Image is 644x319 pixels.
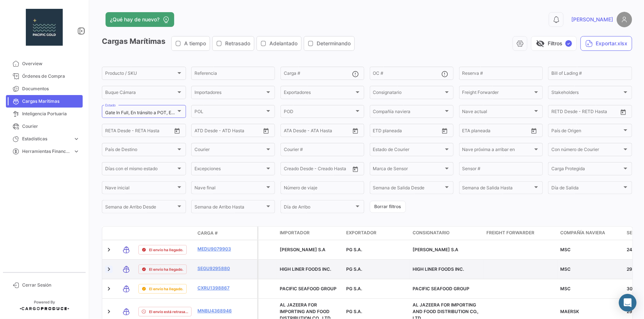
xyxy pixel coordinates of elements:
[22,136,70,142] span: Estadísticas
[560,309,579,314] span: MAERSK
[194,227,239,239] datatable-header-cell: Carga #
[410,227,483,240] datatable-header-cell: Consignatario
[22,73,80,80] span: Órdenes de Compra
[551,167,622,172] span: Carga Protegida
[105,266,113,273] a: Expand/Collapse Row
[346,286,362,291] span: PG S.A.
[117,230,135,236] datatable-header-cell: Modo de Transporte
[570,110,602,115] input: Hasta
[280,266,331,272] span: HIGH LINER FOODS INC.
[223,129,255,134] input: ATD Hasta
[6,70,83,83] a: Órdenes de Compra
[581,36,632,51] button: Exportar.xlsx
[560,266,571,272] span: MSC
[22,123,80,130] span: Courier
[149,286,183,292] span: El envío ha llegado.
[149,247,183,253] span: El envío ha llegado.
[213,36,254,50] button: Retrasado
[551,129,622,134] span: País de Origen
[619,294,637,312] div: Abrir Intercom Messenger
[318,167,350,172] input: Creado Hasta
[413,247,458,252] span: HERMES HARISIADIS S.A
[280,229,310,236] span: Importador
[124,129,155,134] input: Hasta
[536,39,545,48] span: visibility_off
[483,227,557,240] datatable-header-cell: Freight Forwarder
[105,246,113,253] a: Expand/Collapse Row
[105,186,176,192] span: Nave inicial
[106,12,174,27] button: ¿Qué hay de nuevo?
[6,108,83,120] a: Inteligencia Portuaria
[105,110,293,115] span: Gate In Full, En tránsito a POT, En tránsito a POD, Descargado en POT, Descargado en POD
[22,85,80,92] span: Documentos
[194,110,265,115] span: POL
[486,229,534,236] span: Freight Forwarder
[551,186,622,192] span: Día de Salida
[346,309,362,314] span: PG S.A.
[73,136,80,142] span: expand_more
[172,125,183,136] button: Open calendar
[462,186,533,192] span: Semana de Salida Hasta
[258,227,277,240] datatable-header-cell: Carga Protegida
[373,186,444,192] span: Semana de Salida Desde
[343,227,410,240] datatable-header-cell: Exportador
[413,286,469,291] span: PACIFIC SEAFOOD GROUP
[528,125,540,136] button: Open calendar
[392,129,423,134] input: Hasta
[439,125,450,136] button: Open calendar
[105,91,176,96] span: Buque Cámara
[105,285,113,292] a: Expand/Collapse Row
[277,227,343,240] datatable-header-cell: Importador
[284,129,306,134] input: ATA Desde
[462,148,533,153] span: Nave próxima a arribar en
[184,40,206,47] span: A tiempo
[194,167,265,172] span: Excepciones
[197,265,236,272] a: SEGU9295880
[346,266,362,272] span: PG S.A.
[26,9,63,46] img: 47d2737c-ca64-4be4-8c0e-90a095a31fb8.jpg
[105,148,176,153] span: País de Destino
[261,125,272,136] button: Open calendar
[135,230,194,236] datatable-header-cell: Estado de Envio
[73,148,80,155] span: expand_more
[172,36,210,50] button: A tiempo
[373,91,444,96] span: Consignatario
[280,247,326,252] span: HERMES HARISIADIS S.A
[194,186,265,192] span: Nave final
[257,36,301,50] button: Adelantado
[22,148,70,155] span: Herramientas Financieras
[413,229,450,236] span: Consignatario
[22,111,80,117] span: Inteligencia Portuaria
[149,266,183,272] span: El envío ha llegado.
[105,308,113,315] a: Expand/Collapse Row
[102,36,357,51] h3: Cargas Marítimas
[22,282,80,288] span: Cerrar Sesión
[571,16,613,23] span: [PERSON_NAME]
[311,129,343,134] input: ATA Hasta
[462,129,476,134] input: Desde
[531,36,577,51] button: visibility_offFiltros✓
[197,230,218,236] span: Carga #
[346,229,376,236] span: Exportador
[370,201,406,213] button: Borrar filtros
[194,148,265,153] span: Courier
[105,167,176,172] span: Días con el mismo estado
[462,110,533,115] span: Nave actual
[194,129,218,134] input: ATD Desde
[284,206,355,211] span: Día de Arribo
[105,129,118,134] input: Desde
[346,247,362,252] span: PG S.A.
[350,125,361,136] button: Open calendar
[6,83,83,95] a: Documentos
[373,129,386,134] input: Desde
[105,206,176,211] span: Semana de Arribo Desde
[373,167,444,172] span: Marca de Sensor
[560,286,571,291] span: MSC
[284,110,355,115] span: POD
[618,106,629,118] button: Open calendar
[551,110,565,115] input: Desde
[557,227,624,240] datatable-header-cell: Compañía naviera
[413,266,464,272] span: HIGH LINER FOODS INC.
[105,72,176,77] span: Producto / SKU
[560,247,571,252] span: MSC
